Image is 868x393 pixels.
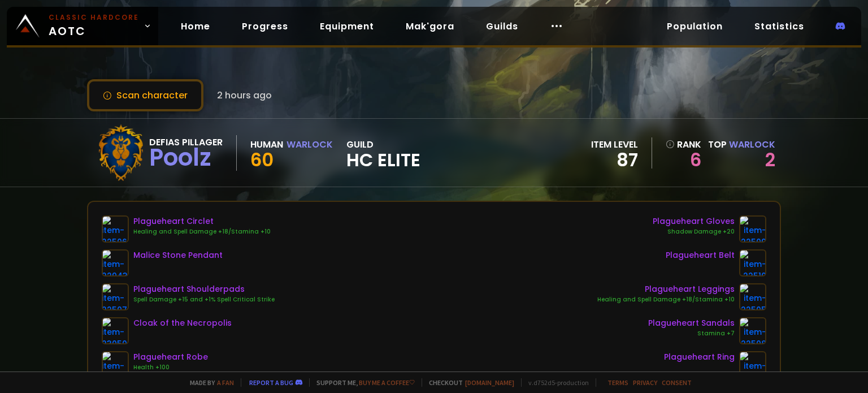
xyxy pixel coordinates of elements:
[648,329,735,338] div: Stamina +7
[739,283,766,310] img: item-22505
[664,351,735,363] div: Plagueheart Ring
[739,317,766,344] img: item-22508
[597,283,735,295] div: Plagueheart Leggings
[309,378,415,387] span: Support me,
[311,15,383,38] a: Equipment
[591,152,638,169] div: 87
[648,317,735,329] div: Plagueheart Sandals
[666,249,735,261] div: Plagueheart Belt
[49,12,139,23] small: Classic Hardcore
[172,15,219,38] a: Home
[102,351,129,378] img: item-22504
[607,378,628,387] a: Terms
[102,283,129,310] img: item-22507
[183,378,234,387] span: Made by
[397,15,463,38] a: Mak'gora
[745,15,813,38] a: Statistics
[102,317,129,344] img: item-23050
[477,15,527,38] a: Guilds
[422,378,514,387] span: Checkout
[666,152,701,169] a: 6
[739,215,766,243] img: item-22509
[217,88,272,102] span: 2 hours ago
[346,152,420,169] span: HC Elite
[133,215,271,227] div: Plagueheart Circlet
[765,147,775,172] a: 2
[521,378,589,387] span: v. d752d5 - production
[591,137,638,152] div: item level
[102,215,129,243] img: item-22506
[133,317,232,329] div: Cloak of the Necropolis
[149,135,223,149] div: Defias Pillager
[666,137,701,152] div: rank
[49,12,139,40] span: AOTC
[739,351,766,378] img: item-23063
[739,249,766,277] img: item-22510
[102,249,129,277] img: item-22943
[217,378,234,387] a: a fan
[359,378,415,387] a: Buy me a coffee
[662,378,692,387] a: Consent
[87,79,203,111] button: Scan character
[233,15,297,38] a: Progress
[249,378,293,387] a: Report a bug
[633,378,657,387] a: Privacy
[597,295,735,304] div: Healing and Spell Damage +18/Stamina +10
[250,147,274,172] span: 60
[653,215,735,227] div: Plagueheart Gloves
[149,149,223,166] div: Poolz
[133,283,275,295] div: Plagueheart Shoulderpads
[287,137,333,152] div: Warlock
[133,363,208,372] div: Health +100
[133,249,223,261] div: Malice Stone Pendant
[465,378,514,387] a: [DOMAIN_NAME]
[133,227,271,236] div: Healing and Spell Damage +18/Stamina +10
[653,227,735,236] div: Shadow Damage +20
[133,295,275,304] div: Spell Damage +15 and +1% Spell Critical Strike
[346,137,420,169] div: guild
[250,137,283,152] div: Human
[729,138,775,151] span: Warlock
[658,15,732,38] a: Population
[133,351,208,363] div: Plagueheart Robe
[708,137,775,152] div: Top
[7,7,158,45] a: Classic HardcoreAOTC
